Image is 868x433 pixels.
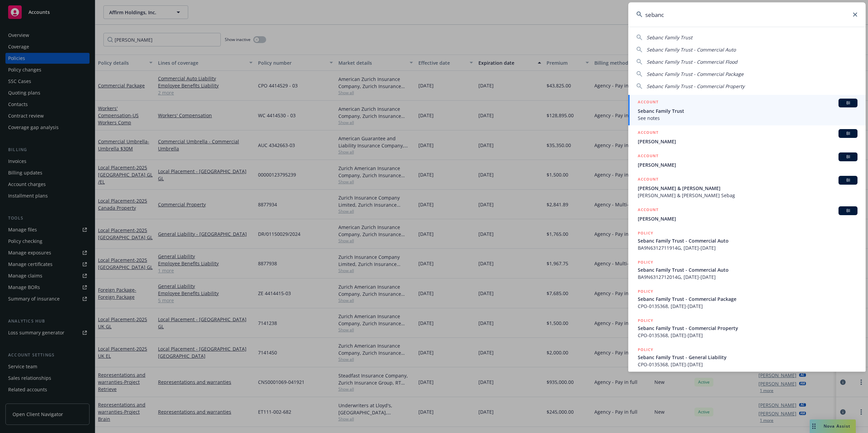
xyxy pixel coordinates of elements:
h5: ACCOUNT [638,176,658,184]
span: BI [841,130,855,137]
span: Sebanc Family Trust - Commercial Property [647,83,745,89]
span: CPO-0135368, [DATE]-[DATE] [638,303,857,310]
span: BI [841,154,855,160]
span: BA9N6312712014G, [DATE]-[DATE] [638,273,857,281]
a: ACCOUNTBI[PERSON_NAME] [628,203,866,226]
a: ACCOUNTBI[PERSON_NAME] & [PERSON_NAME][PERSON_NAME] & [PERSON_NAME] Sebag [628,172,866,203]
span: CPO-0135368, [DATE]-[DATE] [638,361,857,368]
a: POLICYSebanc Family Trust - Commercial PackageCPO-0135368, [DATE]-[DATE] [628,284,866,313]
span: Sebanc Family Trust - General Liability [638,354,857,361]
span: [PERSON_NAME] [638,215,857,222]
a: POLICYSebanc Family Trust - Commercial AutoBA9N6312711914G, [DATE]-[DATE] [628,226,866,255]
span: BA9N6312711914G, [DATE]-[DATE] [638,244,857,251]
span: BI [841,177,855,183]
span: Sebanc Family Trust - Commercial Package [647,71,744,77]
h5: POLICY [638,288,653,295]
span: CPO-0135368, [DATE]-[DATE] [638,332,857,339]
span: Sebanc Family Trust - Commercial Auto [647,46,736,53]
span: Sebanc Family Trust - Commercial Flood [647,59,737,65]
span: [PERSON_NAME] & [PERSON_NAME] Sebag [638,192,857,199]
h5: POLICY [638,259,653,266]
span: [PERSON_NAME] & [PERSON_NAME] [638,185,857,192]
span: [PERSON_NAME] [638,161,857,168]
span: Sebanc Family Trust - Commercial Property [638,325,857,332]
h5: ACCOUNT [638,99,658,107]
a: ACCOUNTBI[PERSON_NAME] [628,125,866,149]
span: BI [841,100,855,106]
a: POLICYSebanc Family Trust - Commercial PropertyCPO-0135368, [DATE]-[DATE] [628,313,866,343]
a: ACCOUNTBI[PERSON_NAME] [628,149,866,172]
h5: ACCOUNT [638,206,658,214]
h5: ACCOUNT [638,129,658,137]
span: See notes [638,115,857,122]
span: Sebanc Family Trust [638,107,857,115]
span: [PERSON_NAME] [638,138,857,145]
a: POLICYSebanc Family Trust - Commercial AutoBA9N6312712014G, [DATE]-[DATE] [628,255,866,284]
span: Sebanc Family Trust - Commercial Auto [638,237,857,244]
h5: POLICY [638,346,653,353]
h5: POLICY [638,230,653,236]
h5: ACCOUNT [638,152,658,161]
input: Search... [628,2,866,27]
span: Sebanc Family Trust - Commercial Auto [638,266,857,273]
span: BI [841,208,855,214]
h5: POLICY [638,317,653,324]
span: Sebanc Family Trust [647,34,692,41]
span: Sebanc Family Trust - Commercial Package [638,295,857,303]
a: ACCOUNTBISebanc Family TrustSee notes [628,95,866,125]
a: POLICYSebanc Family Trust - General LiabilityCPO-0135368, [DATE]-[DATE] [628,343,866,372]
